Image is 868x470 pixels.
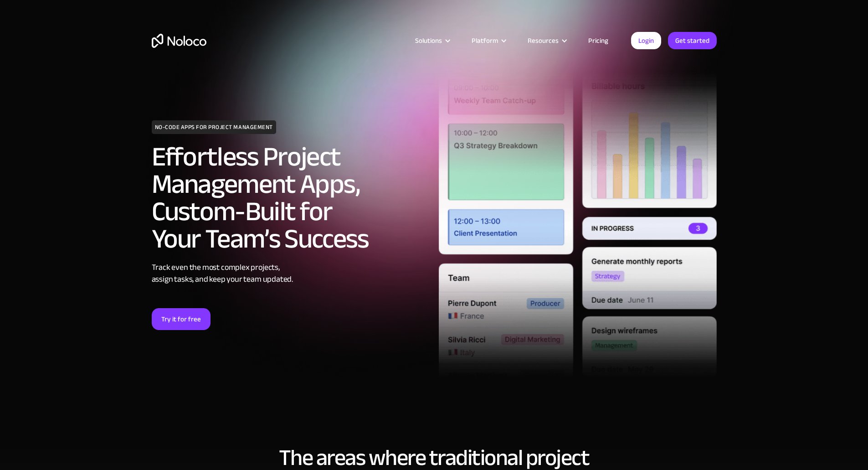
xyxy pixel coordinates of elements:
[152,143,430,253] h2: Effortless Project Management Apps, Custom-Built for Your Team’s Success
[631,32,661,49] a: Login
[152,34,206,48] a: home
[528,35,559,46] div: Resources
[152,262,430,285] div: Track even the most complex projects, assign tasks, and keep your team updated.
[472,35,498,46] div: Platform
[577,35,620,46] a: Pricing
[668,32,717,49] a: Get started
[516,35,577,46] div: Resources
[152,308,211,330] a: Try it for free
[404,35,460,46] div: Solutions
[415,35,442,46] div: Solutions
[152,120,276,134] h1: NO-CODE APPS FOR PROJECT MANAGEMENT
[460,35,516,46] div: Platform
